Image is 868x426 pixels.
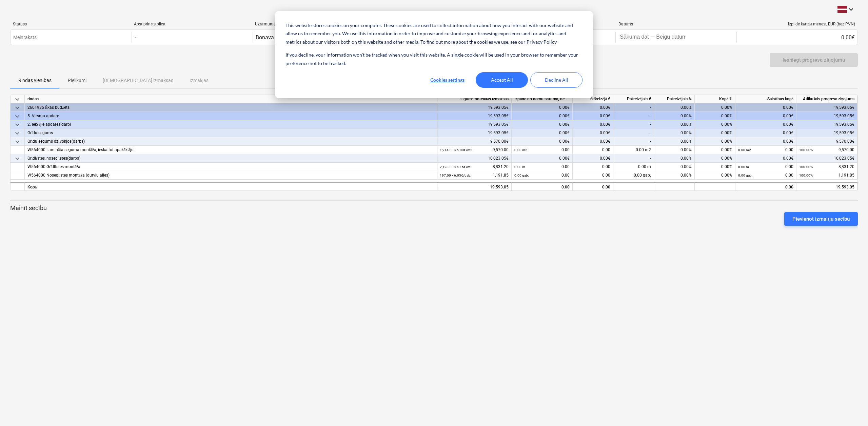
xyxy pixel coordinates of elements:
div: Apstiprināts plkst [134,22,250,27]
div: 19,593.05 [799,183,854,191]
p: This website stores cookies on your computer. These cookies are used to collect information about... [285,21,583,46]
div: 19,593.05€ [796,112,857,120]
div: 0.00% [654,137,695,146]
div: 0.00 [514,163,570,171]
div: 0.00€ [735,154,796,163]
div: 0.00 [735,182,796,191]
div: - [650,35,655,39]
div: 19,593.05€ [437,120,512,129]
small: 100.00% [799,148,813,152]
div: 0.00€ [512,129,573,137]
div: 0.00€ [512,154,573,163]
div: Pievienot izmaiņu secību [792,215,850,223]
div: 0.00€ [735,103,796,112]
div: 0.00 [738,146,793,154]
div: 9,570.00€ [796,137,857,146]
div: 0.00 m2 [613,146,654,154]
div: 0.00% [695,137,735,146]
div: 9,570.00 [440,146,509,154]
p: Melnraksts [13,34,37,41]
div: 0.00€ [573,103,613,112]
button: Decline All [530,72,583,88]
p: Pielikumi [68,77,86,84]
div: 0.00 [514,146,570,154]
small: 1,914.00 × 5.00€ / m2 [440,148,472,152]
div: 0.00€ [573,137,613,146]
input: Beigu datums [655,33,687,42]
div: 0.00 m [613,163,654,171]
button: Pievienot izmaiņu secību [784,212,858,226]
div: 0.00% [695,103,735,112]
div: Pašreizējā € [573,95,613,103]
div: 8,831.20 [799,163,854,171]
button: Cookies settings [421,72,473,88]
div: Grīdlīstes, noseglīstes(darbs) [27,154,434,163]
div: W564000 Grīdlīstes montāža [27,163,434,171]
div: 0.00% [654,129,695,137]
div: Atlikušais progresa ziņojums [796,95,857,103]
div: 0.00% [654,154,695,163]
small: 197.00 × 6.05€ / gab. [440,174,471,177]
div: 0.00% [654,163,695,171]
div: 19,593.05€ [437,103,512,112]
div: 0.00€ [512,112,573,120]
div: 0.00 [738,171,793,180]
div: Saistības kopā [735,95,796,103]
div: - [613,112,654,120]
div: 0.00€ [573,112,613,120]
div: Cookie banner [275,11,593,98]
div: 0.00€ [573,129,613,137]
div: Izpilde no darbu sākuma, neskaitot kārtējā mēneša izpildi [512,95,573,103]
button: Accept All [476,72,528,88]
span: keyboard_arrow_down [13,155,21,163]
div: 0.00% [695,112,735,120]
div: 5- Virsmu apdare [27,112,434,120]
div: 0.00€ [736,32,857,43]
div: 0.00€ [735,120,796,129]
i: keyboard_arrow_down [847,5,855,14]
div: 10,023.05€ [437,154,512,163]
div: - [613,129,654,137]
div: rindas [25,95,437,103]
small: 0.00 gab. [738,174,753,177]
div: 9,570.00€ [437,137,512,146]
small: 100.00% [799,165,813,169]
div: 0.00 [573,146,613,154]
div: Datums [618,22,734,26]
small: 0.00 m [738,165,749,169]
div: 0.00€ [735,112,796,120]
div: 19,593.05€ [796,103,857,112]
div: Pašreizējais # [613,95,654,103]
div: Grīdu segums dzīvokļos(darbs) [27,137,434,146]
div: 9,570.00 [799,146,854,154]
div: 1,191.85 [799,171,854,180]
div: 0.00% [695,129,735,137]
div: 0.00% [695,171,735,180]
div: 0.00€ [735,137,796,146]
div: - [613,137,654,146]
div: 0.00% [695,163,735,171]
div: 8,831.20 [440,163,509,171]
div: Bonava [256,34,274,41]
div: 0.00€ [735,129,796,137]
div: 0.00€ [512,137,573,146]
div: 0.00% [695,154,735,163]
div: 0.00€ [512,103,573,112]
div: W564000 Lamināta seguma montāža, ieskaitot apakšklāju [27,146,434,154]
div: Līgumā noteiktās izmaksas [437,95,512,103]
div: Kopā % [695,95,735,103]
div: Izpilde kārtējā mēnesī, EUR (bez PVN) [739,22,855,27]
p: Mainīt secību [10,204,858,212]
div: 0.00% [654,103,695,112]
span: keyboard_arrow_down [13,138,21,146]
small: 0.00 m2 [514,148,527,152]
p: Rindas vienības [18,77,52,84]
span: keyboard_arrow_down [13,95,21,103]
div: 0.00% [695,146,735,154]
div: 0.00 gab. [613,171,654,180]
div: - [613,120,654,129]
div: 1,191.85 [440,171,509,180]
div: 19,593.05€ [796,120,857,129]
div: 19,593.05€ [796,129,857,137]
div: Statuss [13,22,129,26]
